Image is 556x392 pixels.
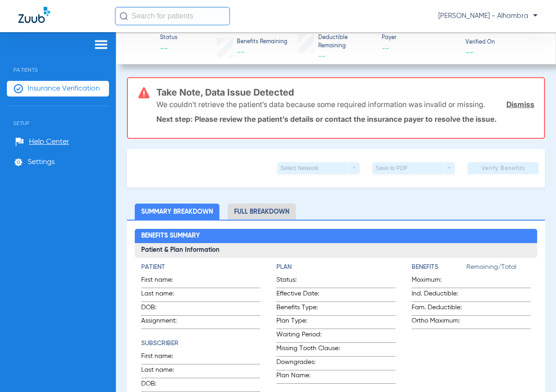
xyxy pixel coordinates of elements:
h2: Benefits Summary [135,229,537,244]
img: Zuub Logo [18,7,50,23]
span: -- [318,53,326,60]
span: First name: [141,352,186,364]
a: Help Center [15,137,69,147]
span: Assignment: [141,316,186,329]
span: Deductible Remaining [318,34,374,50]
h4: Plan [276,262,396,272]
h4: Patient [141,262,260,272]
span: Last name: [141,289,186,301]
span: Ortho Maximum: [412,316,466,329]
span: Help Center [29,137,69,147]
span: -- [465,47,474,57]
img: error-icon [138,87,149,98]
span: First name: [141,275,186,288]
span: Plan Type: [276,316,344,329]
li: Full Breakdown [228,204,296,220]
h3: Patient & Plan Information [135,243,537,258]
span: Missing Tooth Clause: [276,344,344,356]
a: Dismiss [506,100,534,109]
p: Next step: Please review the patient’s details or contact the insurance payer to resolve the issue. [156,114,534,124]
span: Verified On [465,39,541,47]
span: Waiting Period: [276,330,344,342]
span: Maximum: [412,275,466,288]
span: Payer [382,34,457,42]
span: Status: [276,275,344,288]
span: Status [160,34,178,42]
span: [PERSON_NAME] - Alhambra [438,11,538,21]
span: Insurance Verification [28,84,100,93]
span: DOB: [141,379,186,392]
img: Search Icon [120,12,128,20]
span: DOB: [141,303,186,315]
p: We couldn’t retrieve the patient’s data because some required information was invalid or missing. [156,100,485,109]
span: Setup [7,106,109,126]
span: -- [382,43,457,55]
span: Effective Date: [276,289,344,301]
span: Settings [28,158,55,167]
span: -- [237,49,244,56]
span: Last name: [141,365,186,378]
h4: Benefits [412,262,466,272]
app-breakdown-title: Benefits [412,262,466,275]
input: Search for patients [115,7,230,25]
span: Downgrades: [276,358,344,370]
span: Ind. Deductible: [412,289,466,301]
span: Benefits Remaining [237,38,287,46]
img: hamburger-icon [94,39,109,50]
span: -- [160,43,178,55]
h4: Subscriber [141,339,260,348]
span: Benefits Type: [276,303,344,315]
span: Plan Name: [276,371,344,383]
span: Remaining/Total [466,262,531,275]
h3: Take Note, Data Issue Detected [156,88,534,97]
span: Patients [7,53,109,73]
span: Fam. Deductible: [412,303,466,315]
li: Summary Breakdown [135,204,219,220]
